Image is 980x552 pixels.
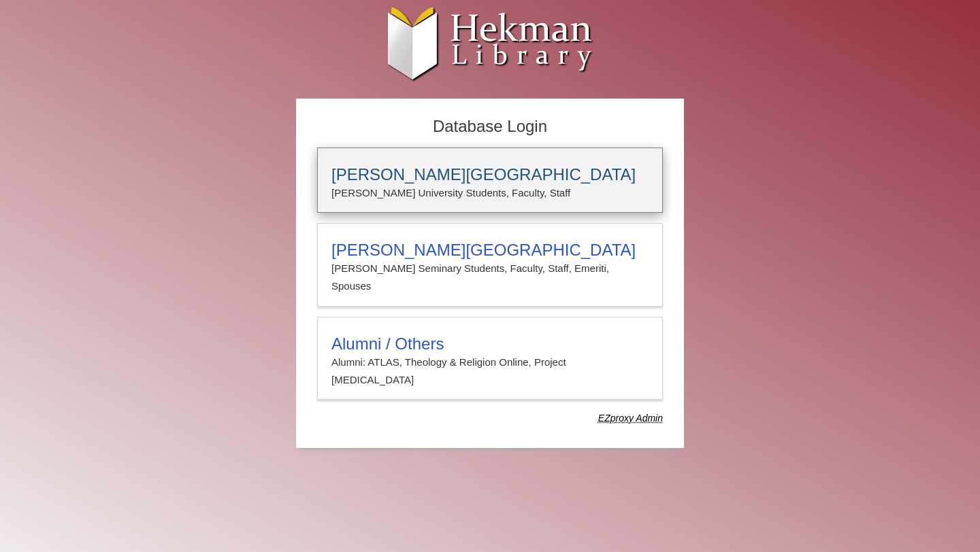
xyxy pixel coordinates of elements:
[331,334,649,353] h3: Alumni / Others
[310,113,670,141] h2: Database Login
[317,148,663,213] a: [PERSON_NAME][GEOGRAPHIC_DATA][PERSON_NAME] University Students, Faculty, Staff
[331,353,649,390] p: Alumni: ATLAS, Theology & Religion Online, Project [MEDICAL_DATA]
[317,223,663,307] a: [PERSON_NAME][GEOGRAPHIC_DATA][PERSON_NAME] Seminary Students, Faculty, Staff, Emeriti, Spouses
[331,260,649,296] p: [PERSON_NAME] Seminary Students, Faculty, Staff, Emeriti, Spouses
[331,241,649,260] h3: [PERSON_NAME][GEOGRAPHIC_DATA]
[598,413,663,424] dfn: Use Alumni login
[331,334,649,390] summary: Alumni / OthersAlumni: ATLAS, Theology & Religion Online, Project [MEDICAL_DATA]
[331,184,649,202] p: [PERSON_NAME] University Students, Faculty, Staff
[331,165,649,184] h3: [PERSON_NAME][GEOGRAPHIC_DATA]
